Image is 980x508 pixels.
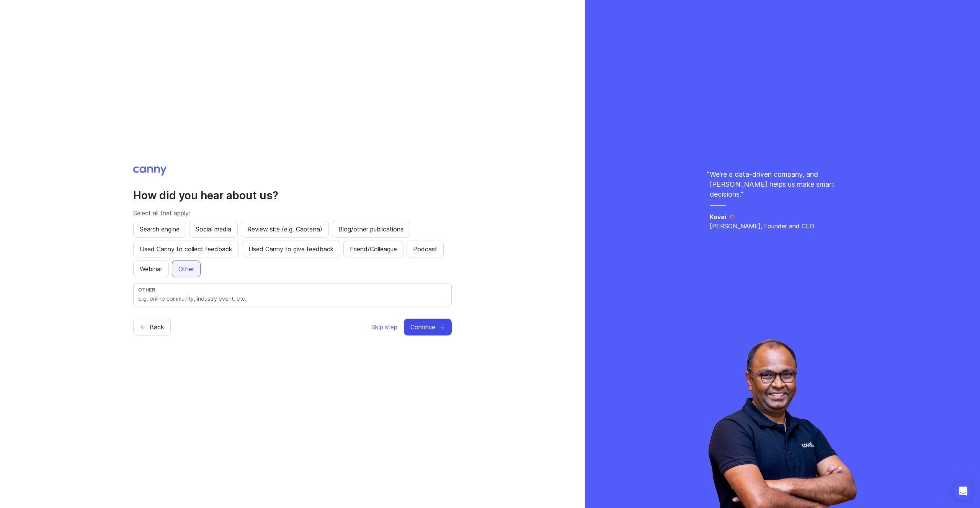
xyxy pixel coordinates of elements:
[338,225,403,234] span: Blog/other publications
[410,322,435,332] span: Continue
[241,221,329,238] button: Review site (e.g. Capterra)
[729,214,736,220] img: Kovai logo
[172,261,201,277] button: Other
[350,244,397,254] span: Friend/Colleague
[138,295,447,303] input: e.g. online community, industry event, etc.
[133,208,452,218] p: Select all that apply:
[138,287,447,293] div: Other
[371,319,398,335] button: Skip step
[133,241,239,257] button: Used Canny to collect feedback
[133,261,169,277] button: Webinar
[196,225,231,234] span: Social media
[343,241,403,257] button: Friend/Colleague
[371,322,397,332] span: Skip step
[150,322,164,332] span: Back
[710,169,855,199] p: We’re a data-driven company, and [PERSON_NAME] helps us make smart decisions. "
[710,212,726,221] h5: Kovai
[178,264,194,274] span: Other
[248,244,334,254] span: Used Canny to give feedback
[133,166,167,176] img: Canny logo
[140,225,180,234] span: Search engine
[140,244,232,254] span: Used Canny to collect feedback
[404,319,452,335] button: Continue
[133,221,186,238] button: Search engine
[189,221,238,238] button: Social media
[954,482,972,500] div: Open Intercom Messenger
[413,244,437,254] span: Podcast
[332,221,410,238] button: Blog/other publications
[407,241,444,257] button: Podcast
[133,319,171,335] button: Back
[710,221,855,231] p: [PERSON_NAME], Founder and CEO
[242,241,340,257] button: Used Canny to give feedback
[708,339,857,508] img: saravana-fdffc8c2a6fa09d1791ca03b1e989ae1.webp
[140,264,162,274] span: Webinar
[133,189,452,202] h2: How did you hear about us?
[247,225,322,234] span: Review site (e.g. Capterra)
